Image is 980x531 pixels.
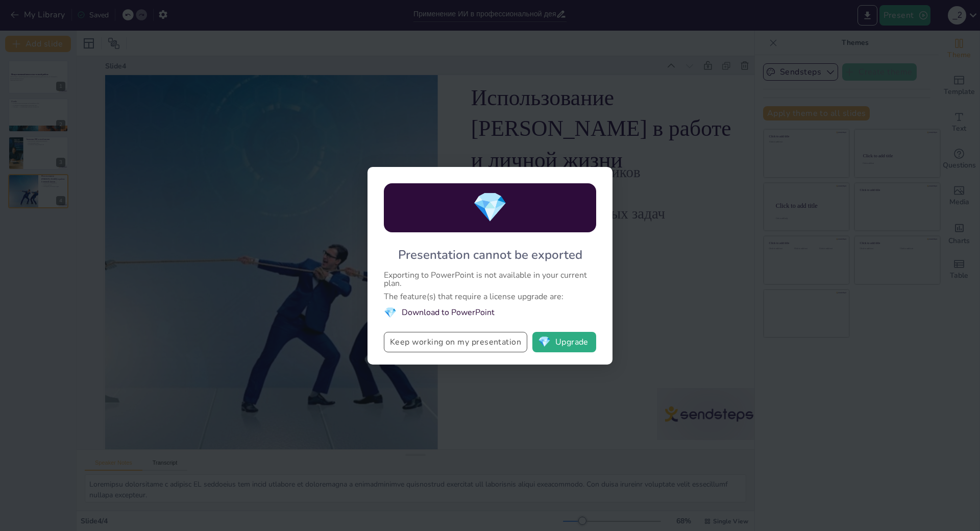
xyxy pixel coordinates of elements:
[384,306,596,320] li: Download to PowerPoint
[384,306,397,320] span: diamond
[472,188,508,227] span: diamond
[538,337,551,347] span: diamond
[384,271,596,287] div: Exporting to PowerPoint is not available in your current plan.
[384,293,596,301] div: The feature(s) that require a license upgrade are:
[384,332,527,352] button: Keep working on my presentation
[398,247,582,263] div: Presentation cannot be exported
[532,332,596,352] button: diamondUpgrade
